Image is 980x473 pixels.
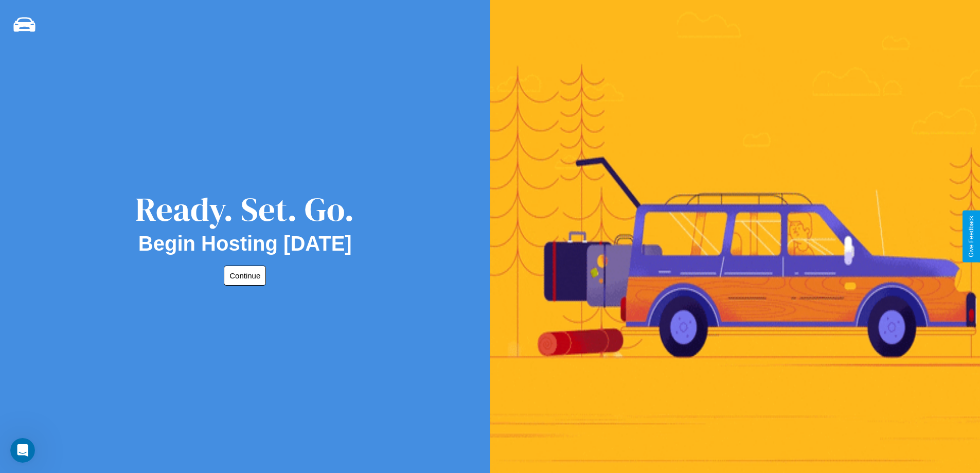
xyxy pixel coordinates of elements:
div: Ready. Set. Go. [135,186,354,232]
button: Continue [224,266,266,286]
h2: Begin Hosting [DATE] [138,232,352,255]
div: Give Feedback [968,216,975,257]
iframe: Intercom live chat [10,438,35,463]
